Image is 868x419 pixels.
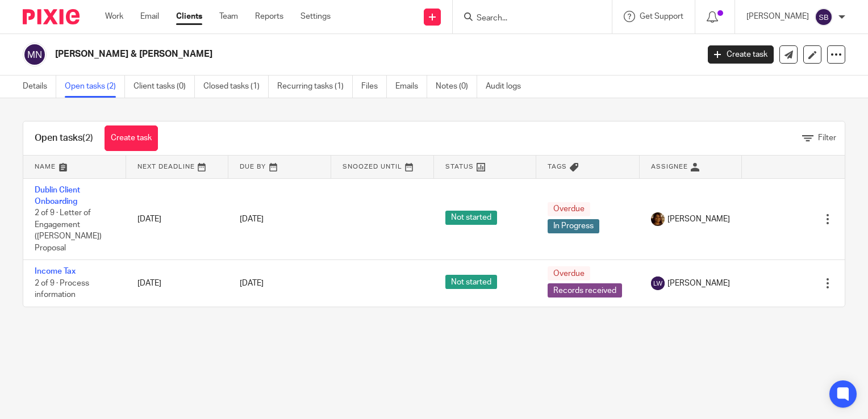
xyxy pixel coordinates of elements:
a: Dublin Client Onboarding [35,186,80,206]
span: Records received [548,283,622,298]
img: svg%3E [23,43,47,66]
span: [DATE] [240,215,264,223]
img: Arvinder.jpeg [651,212,665,226]
a: Settings [301,11,331,22]
span: Filter [818,134,836,142]
td: [DATE] [126,260,229,307]
p: [PERSON_NAME] [746,11,809,22]
a: Audit logs [486,76,529,98]
img: Pixie [23,9,80,24]
span: Get Support [640,12,683,20]
a: Files [361,76,387,98]
td: [DATE] [126,178,229,260]
a: Closed tasks (1) [203,76,269,98]
a: Emails [395,76,427,98]
a: Email [140,11,159,22]
span: Status [445,164,474,170]
a: Work [105,11,123,22]
span: In Progress [548,219,599,233]
span: Tags [548,164,567,170]
input: Search [475,14,578,24]
span: [PERSON_NAME] [667,278,730,289]
a: Team [219,11,238,22]
a: Details [23,76,56,98]
a: Open tasks (2) [65,76,125,98]
a: Client tasks (0) [133,76,195,98]
span: [DATE] [240,279,264,287]
span: Snoozed Until [343,164,402,170]
span: [PERSON_NAME] [667,213,730,225]
span: 2 of 9 · Letter of Engagement ([PERSON_NAME]) Proposal [35,209,102,252]
a: Clients [176,11,202,22]
h2: [PERSON_NAME] & [PERSON_NAME] [55,48,564,60]
img: svg%3E [815,8,833,26]
span: (2) [82,133,93,143]
a: Income Tax [35,267,76,275]
a: Create task [105,125,158,151]
span: Not started [445,211,497,225]
img: svg%3E [651,276,665,290]
h1: Open tasks [35,132,93,144]
a: Reports [255,11,283,22]
span: Overdue [548,202,590,216]
a: Notes (0) [436,76,477,98]
span: Overdue [548,266,590,280]
span: 2 of 9 · Process information [35,279,89,299]
a: Create task [708,45,774,64]
a: Recurring tasks (1) [277,76,353,98]
span: Not started [445,275,497,289]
